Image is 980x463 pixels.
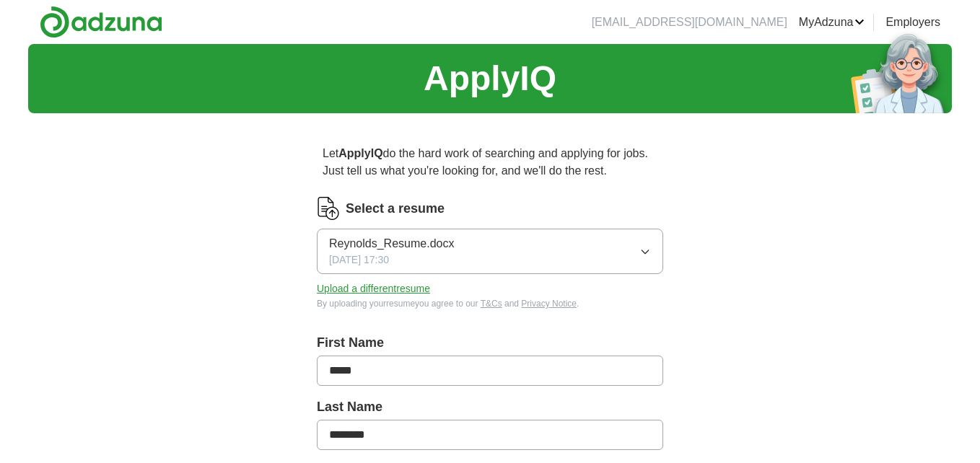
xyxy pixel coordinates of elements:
span: Reynolds_Resume.docx [329,235,454,252]
label: Select a resume [346,199,445,219]
a: MyAdzuna [799,14,865,31]
a: Employers [885,14,940,31]
li: [EMAIL_ADDRESS][DOMAIN_NAME] [592,14,787,31]
h1: ApplyIQ [424,53,556,105]
img: Adzuna logo [40,6,162,38]
a: T&Cs [481,299,502,309]
p: Let do the hard work of searching and applying for jobs. Just tell us what you're looking for, an... [317,139,663,185]
a: Privacy Notice [521,299,577,309]
span: [DATE] 17:30 [329,252,389,268]
div: By uploading your resume you agree to our and . [317,297,663,310]
img: CV Icon [317,197,340,220]
button: Reynolds_Resume.docx[DATE] 17:30 [317,229,663,274]
label: Last Name [317,397,663,417]
button: Upload a differentresume [317,281,430,296]
strong: ApplyIQ [338,147,382,159]
label: First Name [317,333,663,353]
